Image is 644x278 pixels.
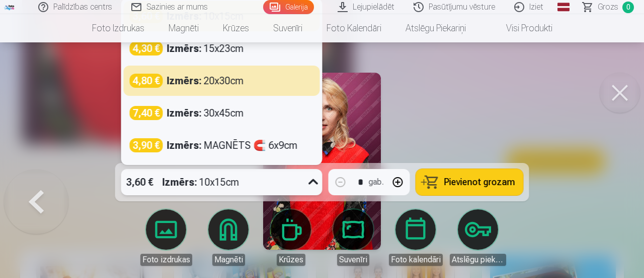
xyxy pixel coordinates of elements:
[314,14,393,42] a: Foto kalendāri
[478,14,565,42] a: Visi produkti
[130,106,163,120] div: 7,40 €
[130,74,163,88] div: 4,80 €
[211,14,261,42] a: Krūzes
[167,106,202,120] strong: Izmērs :
[167,41,202,55] strong: Izmērs :
[167,106,244,120] div: 30x45cm
[4,4,15,10] img: /fa1
[167,74,202,88] strong: Izmērs :
[130,41,163,55] div: 4,30 €
[261,14,314,42] a: Suvenīri
[622,2,634,13] span: 0
[167,74,244,88] div: 20x30cm
[167,138,202,152] strong: Izmērs :
[167,41,244,55] div: 15x23cm
[598,1,618,13] span: Grozs
[167,138,298,152] div: MAGNĒTS 🧲 6x9cm
[80,14,156,42] a: Foto izdrukas
[156,14,211,42] a: Magnēti
[393,14,478,42] a: Atslēgu piekariņi
[130,138,163,152] div: 3,90 €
